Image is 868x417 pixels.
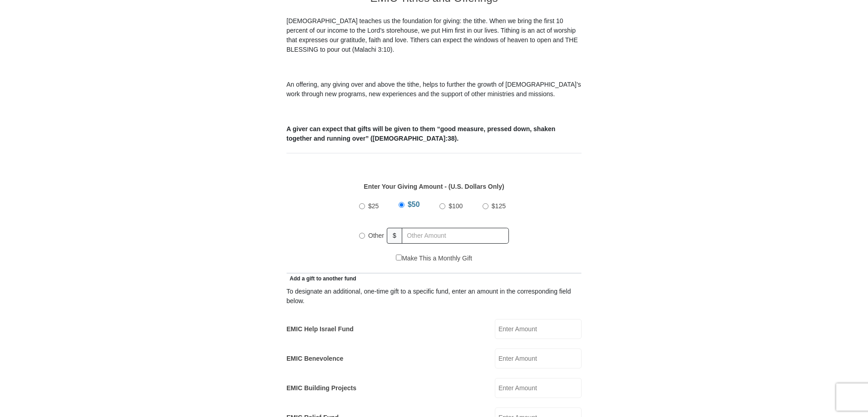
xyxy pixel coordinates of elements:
[286,16,582,54] p: [DEMOGRAPHIC_DATA] teaches us the foundation for giving: the tithe. When we bring the first 10 pe...
[286,354,343,363] label: EMIC Benevolence
[286,80,582,99] p: An offering, any giving over and above the tithe, helps to further the growth of [DEMOGRAPHIC_DAT...
[492,202,506,210] span: $125
[286,324,354,334] label: EMIC Help Israel Fund
[495,348,582,368] input: Enter Amount
[396,255,402,260] input: Make This a Monthly Gift
[368,232,384,239] span: Other
[495,319,582,339] input: Enter Amount
[368,202,379,210] span: $25
[286,383,356,393] label: EMIC Building Projects
[286,125,555,142] b: A giver can expect that gifts will be given to them “good measure, pressed down, shaken together ...
[402,228,509,244] input: Other Amount
[286,287,582,306] div: To designate an additional, one-time gift to a specific fund, enter an amount in the correspondin...
[449,202,463,210] span: $100
[495,378,582,398] input: Enter Amount
[408,201,420,208] span: $50
[387,228,402,244] span: $
[396,254,472,263] label: Make This a Monthly Gift
[364,183,504,190] strong: Enter Your Giving Amount - (U.S. Dollars Only)
[286,275,356,282] span: Add a gift to another fund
